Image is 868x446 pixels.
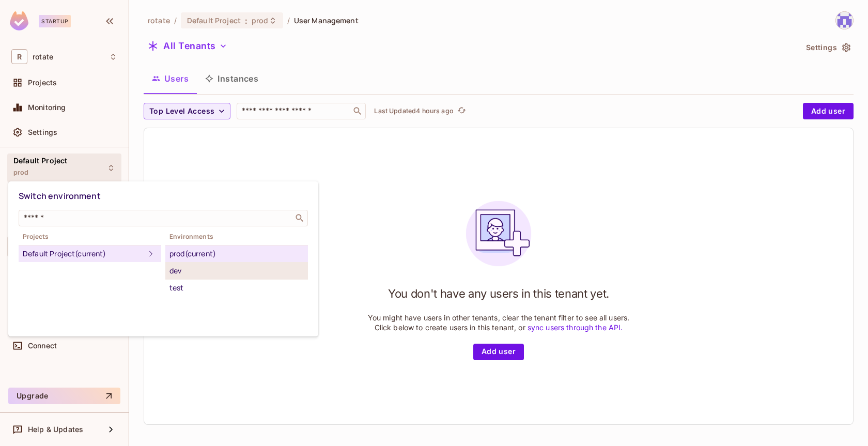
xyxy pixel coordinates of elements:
div: Default Project (current) [23,248,145,260]
span: Environments [165,233,308,241]
span: Projects [19,233,161,241]
div: prod (current) [169,248,304,260]
span: Switch environment [19,190,101,202]
div: dev [169,265,304,277]
div: test [169,282,304,294]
